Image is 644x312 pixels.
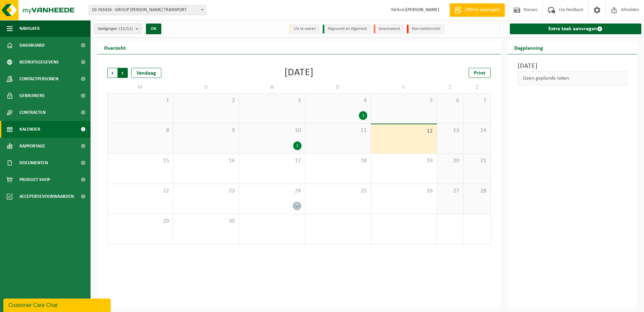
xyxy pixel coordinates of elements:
td: D [173,81,239,93]
span: 2 [177,97,236,104]
td: Z [437,81,464,93]
strong: [PERSON_NAME] [406,7,439,12]
span: 24 [243,187,302,195]
span: 12 [374,128,433,135]
span: 3 [243,97,302,104]
span: 23 [177,187,236,195]
li: Uit te voeren [289,25,319,34]
td: D [305,81,371,93]
span: 22 [111,187,170,195]
span: 20 [440,157,460,165]
td: M [107,81,173,93]
span: Dashboard [19,37,45,54]
span: 16 [177,157,236,165]
span: 26 [374,187,433,195]
span: 17 [243,157,302,165]
h2: Dagplanning [507,41,550,54]
span: Vorige [107,68,117,78]
span: 13 [440,127,460,134]
li: Geannuleerd [374,25,404,34]
span: Bedrijfsgegevens [19,54,59,71]
span: 18 [309,157,368,165]
span: 25 [309,187,368,195]
a: Extra taak aanvragen [510,24,642,34]
span: 1 [111,97,170,104]
div: [DATE] [284,68,314,78]
span: Acceptatievoorwaarden [19,188,74,205]
span: 5 [374,97,433,104]
div: 1 [359,111,367,120]
span: Contactpersonen [19,71,58,87]
span: 27 [440,187,460,195]
div: Geen geplande taken [518,71,628,85]
span: 8 [111,127,170,134]
span: Vestigingen [98,24,133,34]
h2: Overzicht [97,41,132,54]
span: 4 [309,97,368,104]
span: 7 [467,97,487,104]
iframe: chat widget [3,297,112,312]
td: W [239,81,305,93]
span: Navigatie [19,20,40,37]
span: 15 [111,157,170,165]
span: Rapportage [19,138,45,154]
span: Volgende [118,68,128,78]
span: 29 [111,218,170,225]
span: Contracten [19,104,46,121]
count: (11/11) [119,27,133,31]
span: 10 [243,127,302,134]
a: Print [469,68,491,78]
div: 1 [293,141,302,150]
span: 6 [440,97,460,104]
span: 11 [309,127,368,134]
span: 28 [467,187,487,195]
span: 21 [467,157,487,165]
span: 10-763426 - GROUP MATTHEEUWS ERIC TRANSPORT [89,5,206,15]
span: Kalender [19,121,40,138]
h3: [DATE] [518,61,628,71]
li: Afgewerkt en afgemeld [323,25,370,34]
button: OK [146,24,161,34]
a: Offerte aanvragen [449,3,505,17]
span: 9 [177,127,236,134]
td: Z [464,81,490,93]
span: 10-763426 - GROUP MATTHEEUWS ERIC TRANSPORT [89,5,206,15]
span: 19 [374,157,433,165]
td: V [371,81,437,93]
li: Non-conformiteit [407,25,444,34]
span: Product Shop [19,171,50,188]
button: Vestigingen(11/11) [94,24,142,34]
span: Gebruikers [19,87,45,104]
div: Vandaag [131,68,161,78]
span: 30 [177,218,236,225]
span: Offerte aanvragen [463,7,501,13]
span: Documenten [19,154,48,171]
span: Print [474,71,485,76]
span: 14 [467,127,487,134]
